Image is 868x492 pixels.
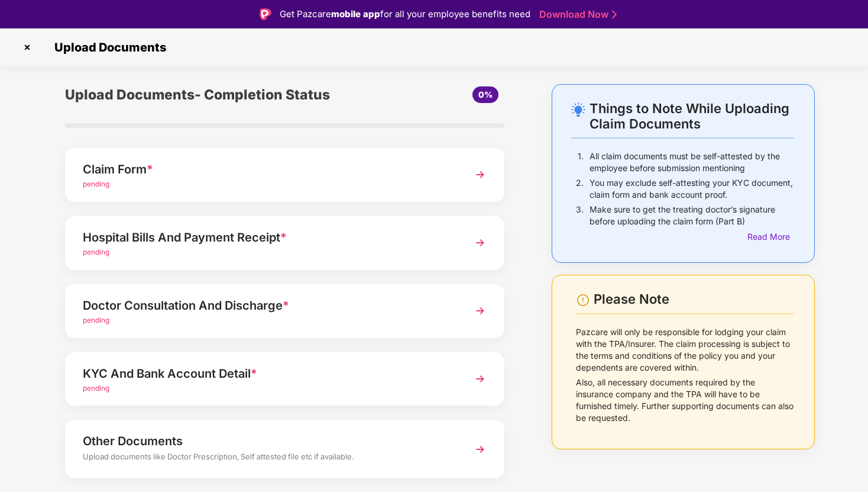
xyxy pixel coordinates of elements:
p: All claim documents must be self-attested by the employee before submission mentioning [590,150,794,174]
div: KYC And Bank Account Detail [83,364,453,383]
img: svg+xml;base64,PHN2ZyBpZD0iTmV4dCIgeG1sbnM9Imh0dHA6Ly93d3cudzMub3JnLzIwMDAvc3ZnIiB3aWR0aD0iMzYiIG... [469,232,491,253]
p: You may exclude self-attesting your KYC document, claim form and bank account proof. [590,177,794,201]
p: Pazcare will only be responsible for lodging your claim with the TPA/Insurer. The claim processin... [576,326,795,374]
img: svg+xml;base64,PHN2ZyBpZD0iQ3Jvc3MtMzJ4MzIiIHhtbG5zPSJodHRwOi8vd3d3LnczLm9yZy8yMDAwL3N2ZyIgd2lkdG... [18,38,37,57]
a: Download Now [539,8,613,21]
img: Stroke [612,8,617,21]
div: Claim Form [83,160,453,179]
img: svg+xml;base64,PHN2ZyBpZD0iTmV4dCIgeG1sbnM9Imh0dHA6Ly93d3cudzMub3JnLzIwMDAvc3ZnIiB3aWR0aD0iMzYiIG... [469,164,491,185]
p: 3. [576,204,584,227]
div: Read More [747,230,794,243]
p: 1. [578,150,584,174]
span: pending [83,179,109,188]
span: pending [83,316,109,324]
img: Logo [260,8,271,20]
span: pending [83,384,109,393]
div: Doctor Consultation And Discharge [83,296,453,315]
div: Hospital Bills And Payment Receipt [83,228,453,247]
p: Also, all necessary documents required by the insurance company and the TPA will have to be furni... [576,377,795,424]
strong: mobile app [331,8,380,20]
div: Upload documents like Doctor Prescription, Self attested file etc if available. [83,451,453,466]
div: Things to Note While Uploading Claim Documents [590,101,794,131]
p: Make sure to get the treating doctor’s signature before uploading the claim form (Part B) [590,204,794,227]
img: svg+xml;base64,PHN2ZyBpZD0iTmV4dCIgeG1sbnM9Imh0dHA6Ly93d3cudzMub3JnLzIwMDAvc3ZnIiB3aWR0aD0iMzYiIG... [469,368,491,390]
div: Please Note [594,291,794,307]
span: Upload Documents [43,40,172,54]
img: svg+xml;base64,PHN2ZyBpZD0iV2FybmluZ18tXzI0eDI0IiBkYXRhLW5hbWU9Ildhcm5pbmcgLSAyNHgyNCIgeG1sbnM9Im... [576,293,590,307]
p: 2. [576,177,584,201]
div: Get Pazcare for all your employee benefits need [280,7,530,21]
img: svg+xml;base64,PHN2ZyBpZD0iTmV4dCIgeG1sbnM9Imh0dHA6Ly93d3cudzMub3JnLzIwMDAvc3ZnIiB3aWR0aD0iMzYiIG... [469,300,491,321]
div: Other Documents [83,432,453,451]
span: pending [83,247,109,256]
img: svg+xml;base64,PHN2ZyB4bWxucz0iaHR0cDovL3d3dy53My5vcmcvMjAwMC9zdmciIHdpZHRoPSIyNC4wOTMiIGhlaWdodD... [571,102,585,117]
div: Upload Documents- Completion Status [65,84,358,105]
span: 0% [478,89,493,99]
img: svg+xml;base64,PHN2ZyBpZD0iTmV4dCIgeG1sbnM9Imh0dHA6Ly93d3cudzMub3JnLzIwMDAvc3ZnIiB3aWR0aD0iMzYiIG... [469,439,491,460]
